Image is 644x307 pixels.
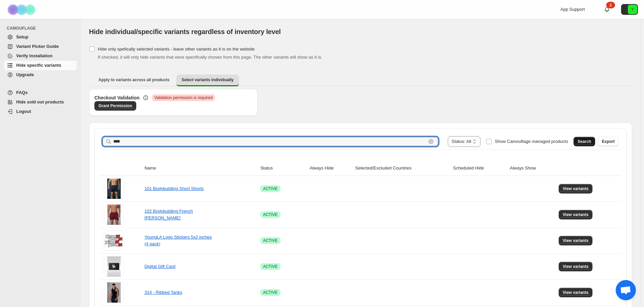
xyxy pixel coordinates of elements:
span: ACTIVE [263,290,277,295]
span: Upgrade [16,72,34,77]
a: Hide specific variants [4,61,77,70]
span: Hide only spefically selected variants - leave other variants as it is on the website [98,47,255,52]
a: Grant Permission [94,101,136,111]
span: Apply to variants across all products [98,77,170,83]
div: 2 [606,2,615,8]
span: ACTIVE [263,238,277,243]
div: Open chat [616,280,636,300]
text: Y [631,7,634,11]
span: Hide individual/specific variants regardless of inventory level [89,28,281,35]
button: View variants [559,210,593,219]
button: Search [574,137,595,146]
button: Clear [428,138,434,145]
span: CAMOUFLAGE [7,26,78,31]
a: Verify Installation [4,51,77,61]
th: Status [258,161,308,176]
span: Logout [16,109,31,114]
a: 314 - Ribbed Tanks [144,290,182,295]
a: Variant Picker Guide [4,42,77,51]
th: Selected/Excluded Countries [353,161,451,176]
button: View variants [559,262,593,271]
span: Variant Picker Guide [16,44,59,49]
button: Apply to variants across all products [93,74,175,85]
img: Camouflage [5,0,39,19]
span: ACTIVE [263,212,277,217]
button: View variants [559,184,593,193]
span: Verify Installation [16,53,53,58]
span: Validation permission is required [154,95,213,100]
a: FAQs [4,88,77,97]
a: Hide sold out products [4,97,77,107]
span: View variants [563,186,589,191]
th: Always Hide [308,161,353,176]
button: Select variants individually [176,74,239,86]
button: View variants [559,288,593,297]
span: App Support [560,7,585,12]
span: View variants [563,212,589,217]
a: Upgrade [4,70,77,80]
button: Avatar with initials Y [621,4,638,15]
button: Export [598,137,619,146]
th: Always Show [508,161,557,176]
th: Scheduled Hide [451,161,508,176]
span: ACTIVE [263,264,277,269]
span: ACTIVE [263,186,277,191]
span: Export [602,139,615,144]
a: YoungLA Logo Stickers 5x2 inches (4 pack) [144,235,212,246]
span: Show Camouflage managed products [495,139,568,144]
a: 102 Bodybuilding French [PERSON_NAME] [144,209,193,220]
button: View variants [559,236,593,245]
a: 2 [604,6,610,13]
span: View variants [563,290,589,295]
span: Select variants individually [182,77,234,83]
h3: Checkout Validation [94,94,140,101]
span: If checked, it will only hide variants that were specifically chosen from this page. The other va... [98,55,322,60]
span: View variants [563,264,589,269]
span: View variants [563,238,589,243]
a: Setup [4,32,77,42]
th: Name [142,161,258,176]
span: Search [578,139,591,144]
a: Digital Gift Card [144,264,175,269]
span: Grant Permission [98,103,132,109]
a: Logout [4,107,77,116]
span: Hide specific variants [16,63,61,68]
span: Avatar with initials Y [628,5,637,14]
span: FAQs [16,90,28,95]
span: Setup [16,34,28,39]
a: 101 Bodybuilding Short Shorts [144,186,204,191]
span: Hide sold out products [16,99,64,104]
